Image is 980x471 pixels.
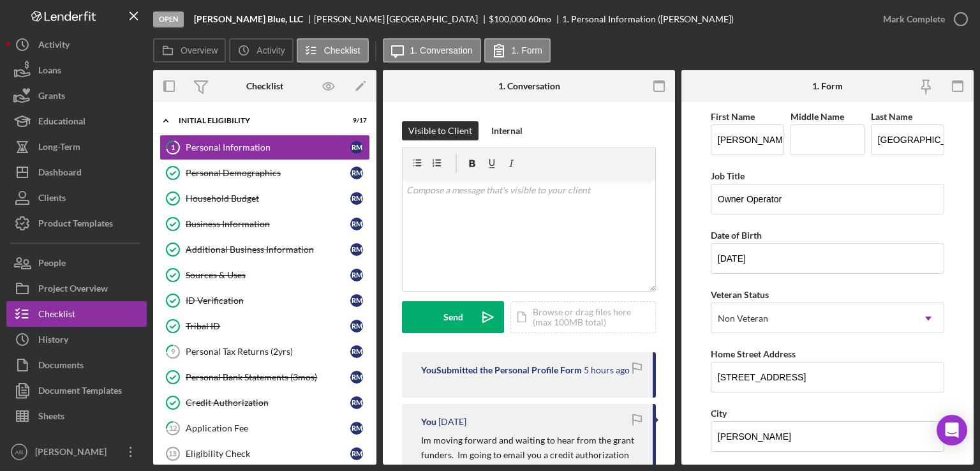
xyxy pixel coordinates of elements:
[186,372,350,382] div: Personal Bank Statements (3mos)
[229,38,293,63] button: Activity
[6,352,147,378] button: Documents
[186,168,350,178] div: Personal Demographics
[38,83,65,112] div: Grants
[402,301,504,333] button: Send
[186,219,350,229] div: Business Information
[38,250,66,279] div: People
[160,186,370,211] a: Household BudgetRM
[179,117,335,124] div: Initial Eligibility
[32,439,115,468] div: [PERSON_NAME]
[421,417,436,427] div: You
[153,11,184,27] div: Open
[711,408,727,419] label: City
[512,45,542,56] label: 1. Form
[186,244,350,255] div: Additional Business Information
[350,396,363,409] div: R M
[15,449,23,456] text: AR
[160,390,370,415] a: Credit AuthorizationRM
[584,365,630,375] time: 2025-10-08 08:30
[38,185,66,214] div: Clients
[38,134,80,163] div: Long-Term
[38,403,64,432] div: Sheets
[711,111,755,122] label: First Name
[350,218,363,230] div: R M
[484,38,551,63] button: 1. Form
[383,38,481,63] button: 1. Conversation
[528,14,551,24] div: 60 mo
[350,345,363,358] div: R M
[350,294,363,307] div: R M
[160,135,370,160] a: 1Personal InformationRM
[6,276,147,301] button: Project Overview
[160,288,370,313] a: ID VerificationRM
[160,313,370,339] a: Tribal IDRM
[489,13,526,24] span: $100,000
[186,270,350,280] div: Sources & Uses
[324,45,360,56] label: Checklist
[6,250,147,276] a: People
[297,38,369,63] button: Checklist
[410,45,473,56] label: 1. Conversation
[186,449,350,459] div: Eligibility Check
[186,193,350,204] div: Household Budget
[171,347,175,355] tspan: 9
[711,348,796,359] label: Home Street Address
[6,83,147,108] button: Grants
[38,160,82,188] div: Dashboard
[498,81,560,91] div: 1. Conversation
[6,32,147,57] button: Activity
[350,371,363,384] div: R M
[186,398,350,408] div: Credit Authorization
[6,134,147,160] button: Long-Term
[6,327,147,352] a: History
[171,143,175,151] tspan: 1
[344,117,367,124] div: 9 / 17
[421,365,582,375] div: You Submitted the Personal Profile Form
[38,108,85,137] div: Educational
[38,32,70,61] div: Activity
[883,6,945,32] div: Mark Complete
[160,237,370,262] a: Additional Business InformationRM
[871,111,912,122] label: Last Name
[718,313,768,324] div: Non Veteran
[6,108,147,134] a: Educational
[169,424,177,432] tspan: 12
[791,111,844,122] label: Middle Name
[408,121,472,140] div: Visible to Client
[160,339,370,364] a: 9Personal Tax Returns (2yrs)RM
[38,211,113,239] div: Product Templates
[194,14,303,24] b: [PERSON_NAME] Blue, LLC
[350,320,363,333] div: R M
[160,211,370,237] a: Business InformationRM
[160,262,370,288] a: Sources & UsesRM
[38,276,108,304] div: Project Overview
[6,57,147,83] button: Loans
[350,141,363,154] div: R M
[711,170,745,181] label: Job Title
[350,422,363,435] div: R M
[6,301,147,327] button: Checklist
[6,403,147,429] a: Sheets
[186,142,350,153] div: Personal Information
[38,57,61,86] div: Loans
[937,415,967,445] div: Open Intercom Messenger
[6,160,147,185] button: Dashboard
[160,160,370,186] a: Personal DemographicsRM
[186,295,350,306] div: ID Verification
[38,301,75,330] div: Checklist
[181,45,218,56] label: Overview
[350,192,363,205] div: R M
[256,45,285,56] label: Activity
[711,230,762,241] label: Date of Birth
[38,378,122,407] div: Document Templates
[812,81,843,91] div: 1. Form
[160,364,370,390] a: Personal Bank Statements (3mos)RM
